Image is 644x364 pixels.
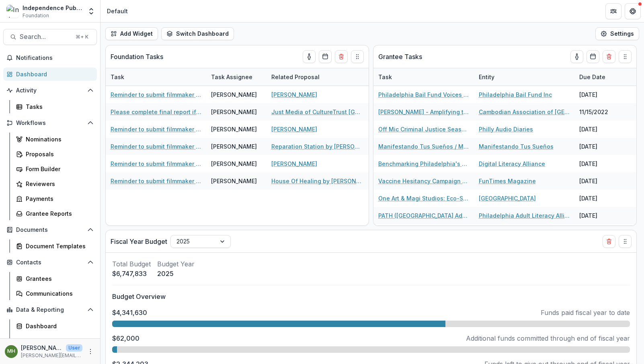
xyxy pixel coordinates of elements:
[367,73,403,81] div: Due Date
[3,51,97,64] button: Notifications
[574,190,635,207] div: [DATE]
[466,333,630,343] p: Additional funds committed through end of fiscal year
[16,55,94,61] span: Notifications
[574,224,635,241] div: [DATE]
[66,344,82,352] p: User
[3,29,97,45] button: Search...
[26,337,90,345] div: Data Report
[106,73,129,81] div: Task
[16,307,84,313] span: Data & Reporting
[112,269,151,278] p: $6,747,833
[7,349,15,354] div: Melissa Hamilton
[603,235,615,248] button: Delete card
[378,211,469,220] a: PATH ([GEOGRAPHIC_DATA] Adult Teaching Hub) Digital Literacy Professional Development Portal - [G...
[570,50,583,63] button: toggle-assigned-to-me
[574,207,635,224] div: [DATE]
[625,3,641,19] button: Get Help
[367,68,427,86] div: Due Date
[111,125,201,133] a: Reminder to submit filmmaker report
[13,133,97,146] a: Nominations
[378,90,469,99] a: Philadelphia Bail Fund Voices of Cash Bail - [GEOGRAPHIC_DATA] Bail Fund
[23,4,82,12] div: Independence Public Media Foundation
[106,68,206,86] div: Task
[13,334,97,348] a: Data Report
[112,308,147,317] p: $4,341,630
[211,125,257,133] div: [PERSON_NAME]
[26,209,90,218] div: Grantee Reports
[574,86,635,103] div: [DATE]
[574,121,635,138] div: [DATE]
[26,102,90,111] div: Tasks
[378,194,469,202] a: One Art & Magi Studios: Eco-Sustainable Multimedia Lab for the Future - One Art Community Center
[367,103,427,121] div: [DATE]
[574,68,635,86] div: Due Date
[479,211,570,220] a: Philadelphia Adult Literacy Alliance
[26,150,90,158] div: Proposals
[111,177,201,185] a: Reminder to submit filmmaker report
[206,68,267,86] div: Task Assignee
[603,50,615,63] button: Delete card
[271,90,317,99] a: [PERSON_NAME]
[104,5,131,17] nav: breadcrumb
[271,142,362,151] a: Reparation Station by [PERSON_NAME]
[13,192,97,205] a: Payments
[303,50,316,63] button: toggle-assigned-to-me
[479,160,545,168] a: Digital Literacy Alliance
[211,142,257,151] div: [PERSON_NAME]
[479,142,554,151] a: Manifestando Tus Sueños
[319,50,332,63] button: Calendar
[211,177,257,185] div: [PERSON_NAME]
[86,3,97,19] button: Open entity switcher
[574,138,635,155] div: [DATE]
[619,50,632,63] button: Drag
[16,227,84,233] span: Documents
[112,333,139,343] p: $62,000
[271,108,362,116] a: Just Media of CultureTrust [GEOGRAPHIC_DATA]
[157,269,195,278] p: 2025
[26,242,90,250] div: Document Templates
[474,68,574,86] div: Entity
[13,319,97,333] a: Dashboard
[378,160,469,168] a: Benchmarking Philadelphia's Digital Connectivity and Access - Digital Literacy Alliance
[111,237,167,246] p: Fiscal Year Budget
[206,73,257,81] div: Task Assignee
[13,272,97,285] a: Grantees
[86,347,95,356] button: More
[13,207,97,220] a: Grantee Reports
[26,135,90,143] div: Nominations
[112,292,630,301] p: Budget Overview
[16,259,84,266] span: Contacts
[161,27,234,40] button: Switch Dashboard
[13,177,97,190] a: Reviewers
[479,125,533,133] a: Philly Audio Diaries
[479,194,536,202] a: [GEOGRAPHIC_DATA]
[26,322,90,330] div: Dashboard
[267,73,324,81] div: Related Proposal
[378,108,469,116] a: [PERSON_NAME] - Amplifying the Cambodian & Southeast Asian Visibility & Voice - Cambodian Associa...
[16,120,84,127] span: Workflows
[267,68,367,86] div: Related Proposal
[13,239,97,253] a: Document Templates
[13,100,97,113] a: Tasks
[605,3,621,19] button: Partners
[21,344,63,352] p: [PERSON_NAME]
[595,27,639,40] button: Settings
[107,7,128,15] div: Default
[367,172,427,190] div: 12/01/2025
[378,142,469,151] a: Manifestando Tus Sueños / Manifesting your Dreams - Manifestando Tus Sueños
[111,160,201,168] a: Reminder to submit filmmaker report
[13,162,97,176] a: Form Builder
[574,73,610,81] div: Due Date
[335,50,348,63] button: Delete card
[587,50,599,63] button: Calendar
[574,172,635,190] div: [DATE]
[211,90,257,99] div: [PERSON_NAME]
[111,90,201,99] a: Reminder to submit filmmaker report
[367,138,427,155] div: [DATE]
[3,303,97,316] button: Open Data & Reporting
[21,352,82,359] p: [PERSON_NAME][EMAIL_ADDRESS][DOMAIN_NAME]
[26,180,90,188] div: Reviewers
